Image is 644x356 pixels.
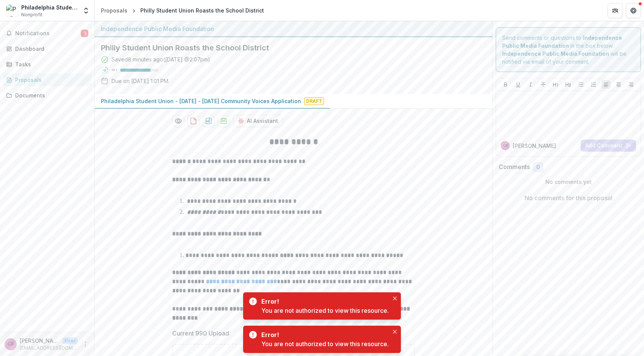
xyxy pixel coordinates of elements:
[539,80,548,89] button: Strike
[8,342,14,347] div: Chantelle Bateman
[81,340,90,349] button: More
[187,115,199,127] button: download-proposal
[101,97,301,105] p: Philadelphia Student Union - [DATE] - [DATE] Community Voices Application
[172,329,229,338] p: Current 990 Upload
[203,115,215,127] button: download-proposal
[608,3,623,18] button: Partners
[15,45,85,53] div: Dashboard
[525,193,613,202] p: No comments for this proposal
[581,140,636,152] button: Add Comment
[576,80,586,89] button: Bullet List
[112,77,168,85] p: Due on [DATE] 1:01 PM
[499,178,638,186] p: No comments yet
[20,345,78,351] p: [EMAIL_ADDRESS][DOMAIN_NAME]
[626,3,641,18] button: Get Help
[233,115,283,127] button: AI Assistant
[501,80,510,89] button: Bold
[499,163,530,171] h2: Comments
[6,5,18,17] img: Philadelphia Student Union
[503,144,508,147] div: Chantelle Bateman
[15,30,81,37] span: Notifications
[62,337,78,344] p: User
[3,27,91,39] button: Notifications1
[390,327,399,336] button: Close
[81,30,88,37] span: 1
[112,55,210,63] div: Saved 8 minutes ago ( [DATE] @ 2:07pm )
[218,115,230,127] button: download-proposal
[15,91,85,99] div: Documents
[101,43,474,52] h2: Philly Student Union Roasts the School District
[261,330,386,339] div: Error!
[564,80,573,89] button: Heading 2
[602,80,611,89] button: Align Left
[514,80,523,89] button: Underline
[614,80,623,89] button: Align Center
[261,306,389,315] div: You are not authorized to view this resource.
[502,50,609,57] strong: Independence Public Media Foundation
[101,6,127,14] div: Proposals
[627,80,636,89] button: Align Right
[3,74,91,86] a: Proposals
[536,164,540,171] span: 0
[81,3,91,18] button: Open entity switcher
[3,58,91,71] a: Tasks
[172,115,184,127] button: Preview ef7874bb-70a7-44a7-8f7c-e988f381d629-0.pdf
[390,294,399,303] button: Close
[15,76,85,84] div: Proposals
[21,11,42,18] span: Nonprofit
[3,42,91,55] a: Dashboard
[98,5,267,16] nav: breadcrumb
[15,60,85,68] div: Tasks
[140,6,264,14] div: Philly Student Union Roasts the School District
[513,142,556,150] p: [PERSON_NAME]
[589,80,598,89] button: Ordered List
[261,297,386,306] div: Error!
[496,27,641,72] div: Send comments or questions to in the box below. will be notified via email of your comment.
[98,5,130,16] a: Proposals
[112,67,117,73] p: 80 %
[526,80,535,89] button: Italicize
[3,89,91,102] a: Documents
[101,24,486,33] div: Independence Public Media Foundation
[304,97,324,105] span: Draft
[21,3,78,11] div: Philadelphia Student Union
[20,337,59,345] p: [PERSON_NAME]
[261,339,389,348] div: You are not authorized to view this resource.
[551,80,560,89] button: Heading 1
